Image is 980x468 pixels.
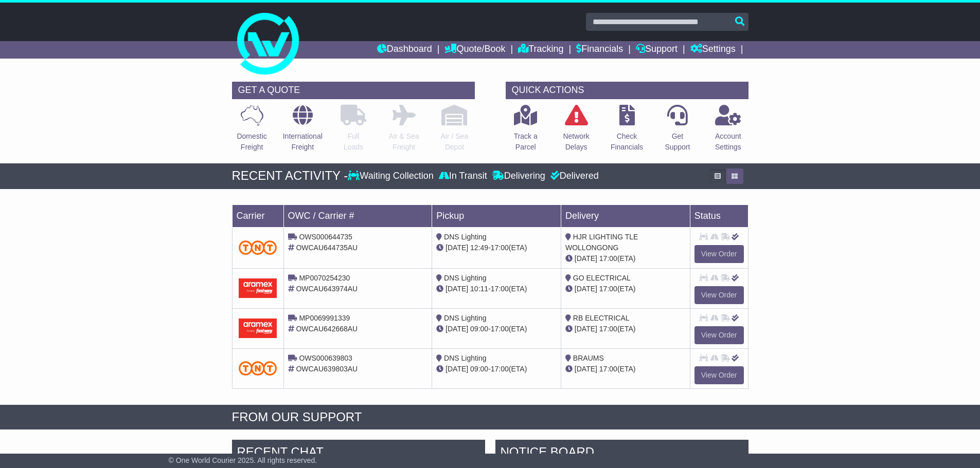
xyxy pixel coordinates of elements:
span: 17:00 [491,365,509,373]
td: OWC / Carrier # [283,204,432,227]
span: 17:00 [491,285,509,293]
span: 17:00 [599,325,617,333]
a: CheckFinancials [610,104,644,158]
img: Aramex.png [239,278,277,297]
div: FROM OUR SUPPORT [232,410,749,425]
div: (ETA) [565,253,686,264]
span: OWS000639803 [299,354,352,362]
span: OWS000644735 [299,233,352,241]
p: Air / Sea Depot [441,131,469,153]
p: Domestic Freight [237,131,266,153]
td: Pickup [432,204,561,227]
span: [DATE] [446,365,468,373]
span: DNS Lighting [444,314,487,322]
p: Air & Sea Freight [389,131,419,153]
a: InternationalFreight [282,104,323,158]
p: International Freight [283,131,323,153]
span: 09:00 [470,325,488,333]
img: Aramex.png [239,319,277,338]
td: Delivery [561,204,690,227]
span: HJR LIGHTING TLE WOLLONGONG [565,233,638,252]
a: NetworkDelays [562,104,590,158]
a: View Order [694,245,744,263]
span: DNS Lighting [444,233,487,241]
span: 09:00 [470,365,488,373]
p: Check Financials [611,131,643,153]
span: [DATE] [575,254,597,263]
span: [DATE] [575,365,597,373]
a: View Order [694,286,744,304]
span: [DATE] [575,285,597,293]
span: MP0069991339 [299,314,350,322]
div: Delivering [490,171,548,182]
div: NOTICE BOARD [495,440,749,467]
a: AccountSettings [715,104,742,158]
span: 17:00 [491,325,509,333]
p: Full Loads [341,131,366,153]
a: Financials [576,41,623,59]
span: OWCAU644735AU [296,244,358,252]
span: [DATE] [446,285,468,293]
p: Network Delays [563,131,589,153]
div: - (ETA) [436,284,557,294]
span: OWCAU643974AU [296,285,358,293]
img: TNT_Domestic.png [239,361,277,375]
span: GO ELECTRICAL [573,274,631,282]
span: DNS Lighting [444,354,487,362]
a: Settings [690,41,736,59]
td: Carrier [232,204,283,227]
a: Support [636,41,678,59]
span: BRAUMS [573,354,604,362]
span: 17:00 [599,254,617,263]
td: Status [690,204,748,227]
a: DomesticFreight [236,104,267,158]
div: - (ETA) [436,324,557,334]
div: Delivered [548,171,599,182]
a: Tracking [518,41,563,59]
div: GET A QUOTE [232,82,475,99]
div: QUICK ACTIONS [506,82,749,99]
div: - (ETA) [436,242,557,253]
span: 10:11 [470,285,488,293]
span: 12:49 [470,244,488,252]
div: RECENT CHAT [232,440,485,467]
span: 17:00 [599,285,617,293]
a: View Order [694,326,744,344]
p: Track a Parcel [514,131,538,153]
div: In Transit [436,171,490,182]
span: [DATE] [575,325,597,333]
div: Waiting Collection [348,171,436,182]
span: OWCAU639803AU [296,365,358,373]
a: GetSupport [664,104,690,158]
div: (ETA) [565,324,686,334]
span: [DATE] [446,325,468,333]
span: © One World Courier 2025. All rights reserved. [169,456,317,464]
span: OWCAU642668AU [296,325,358,333]
div: - (ETA) [436,364,557,375]
span: [DATE] [446,244,468,252]
span: 17:00 [599,365,617,373]
a: Quote/Book [444,41,505,59]
p: Account Settings [715,131,741,153]
a: View Order [694,366,744,384]
p: Get Support [665,131,690,153]
span: MP0070254230 [299,274,350,282]
img: TNT_Domestic.png [239,240,277,254]
span: 17:00 [491,244,509,252]
a: Track aParcel [513,104,538,158]
a: Dashboard [377,41,432,59]
div: (ETA) [565,284,686,294]
div: (ETA) [565,364,686,375]
span: DNS Lighting [444,274,487,282]
span: RB ELECTRICAL [573,314,630,322]
div: RECENT ACTIVITY - [232,169,348,183]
